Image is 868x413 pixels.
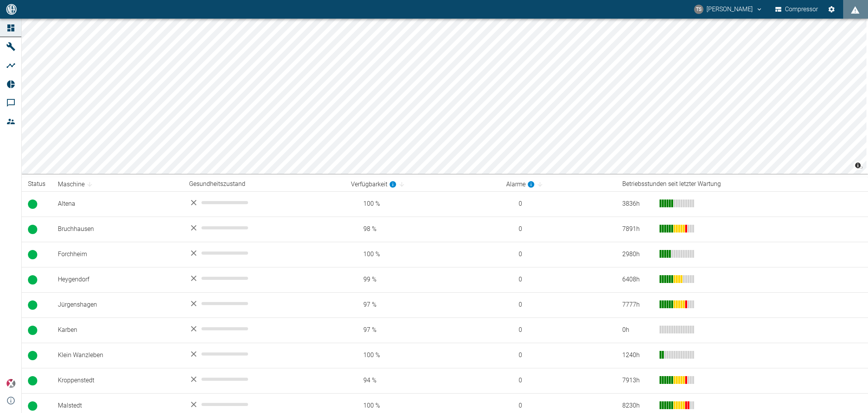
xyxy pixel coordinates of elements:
th: Betriebsstunden seit letzter Wartung [616,177,868,191]
div: No data [189,324,339,333]
td: Forchheim [52,242,183,267]
img: Xplore Logo [6,379,16,388]
span: Betrieb [28,250,37,259]
span: 0 [506,275,610,284]
span: Betrieb [28,200,37,209]
th: Gesundheitszustand [183,177,345,191]
td: Heygendorf [52,267,183,292]
span: Betrieb [28,326,37,335]
span: 100 % [351,351,493,360]
div: 7913 h [622,376,653,385]
div: 1240 h [622,351,653,360]
div: No data [189,223,339,233]
div: 0 h [622,326,653,335]
span: 100 % [351,401,493,410]
span: 0 [506,401,610,410]
button: Einstellungen [825,2,838,16]
span: Betrieb [28,275,37,285]
div: No data [189,400,339,409]
span: Betrieb [28,401,37,411]
span: 0 [506,300,610,309]
td: Altena [52,191,183,217]
div: No data [189,198,339,207]
span: Maschine [58,180,95,189]
div: 7891 h [622,225,653,234]
span: Betrieb [28,351,37,360]
td: Klein Wanzleben [52,343,183,368]
div: No data [189,248,339,258]
span: 100 % [351,250,493,259]
span: 0 [506,250,610,259]
span: 94 % [351,376,493,385]
canvas: Map [22,19,866,174]
span: 97 % [351,300,493,309]
img: logo [5,4,17,14]
span: Betrieb [28,225,37,234]
span: 100 % [351,200,493,208]
button: Compressor [774,2,820,16]
div: No data [189,274,339,283]
td: Bruchhausen [52,217,183,242]
span: 97 % [351,326,493,335]
div: No data [189,375,339,384]
button: timo.streitbuerger@arcanum-energy.de [693,2,764,16]
th: Status [22,177,52,191]
td: Karben [52,318,183,343]
div: 7777 h [622,300,653,309]
div: No data [189,299,339,308]
div: 3836 h [622,200,653,208]
div: TS [694,5,703,14]
td: Jürgenshagen [52,292,183,318]
span: 0 [506,200,610,208]
td: Kroppenstedt [52,368,183,393]
div: No data [189,349,339,359]
span: 0 [506,225,610,234]
div: 2980 h [622,250,653,259]
div: 8230 h [622,401,653,410]
div: 6408 h [622,275,653,284]
span: 0 [506,326,610,335]
span: 98 % [351,225,493,234]
span: 99 % [351,275,493,284]
span: Betrieb [28,376,37,385]
span: Betrieb [28,300,37,310]
div: berechnet für die letzten 7 Tage [351,180,397,189]
span: 0 [506,351,610,360]
div: berechnet für die letzten 7 Tage [506,180,535,189]
span: 0 [506,376,610,385]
